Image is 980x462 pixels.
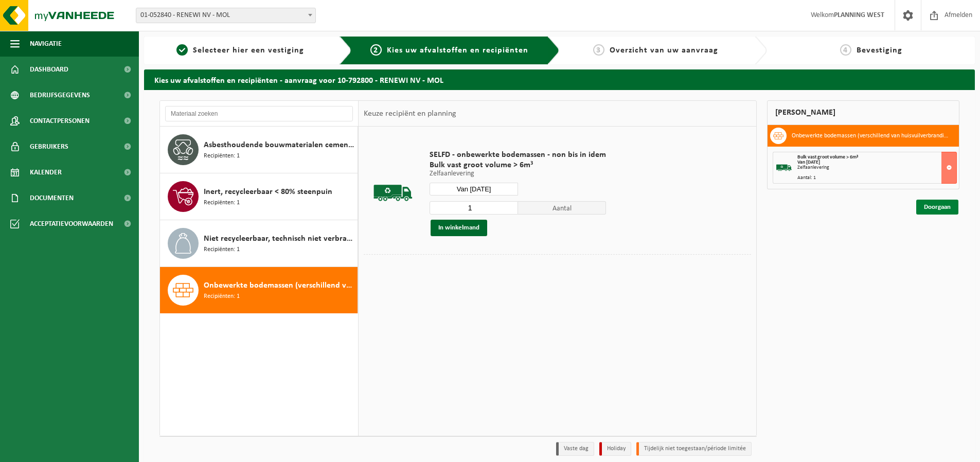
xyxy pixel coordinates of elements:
span: Bulk vast groot volume > 6m³ [430,160,606,170]
button: Inert, recycleerbaar < 80% steenpuin Recipiënten: 1 [160,173,358,220]
span: Niet recycleerbaar, technisch niet verbrandbaar afval (brandbaar) [204,233,355,245]
span: Recipiënten: 1 [204,151,240,161]
span: 3 [593,44,604,56]
span: Acceptatievoorwaarden [30,211,113,237]
span: Aantal [518,201,607,215]
a: Doorgaan [916,200,958,215]
span: 01-052840 - RENEWI NV - MOL [136,8,316,23]
span: Contactpersonen [30,108,90,134]
span: Gebruikers [30,134,68,159]
span: Dashboard [30,57,68,82]
span: 2 [370,44,382,56]
h3: Onbewerkte bodemassen (verschillend van huisvuilverbrandingsinstallatie, non bis in idem) [792,128,951,144]
span: Recipiënten: 1 [204,245,240,255]
span: 01-052840 - RENEWI NV - MOL [136,8,315,23]
span: SELFD - onbewerkte bodemassen - non bis in idem [430,150,606,160]
button: Onbewerkte bodemassen (verschillend van huisvuilverbrandingsinstallatie, non bis in idem) Recipië... [160,267,358,313]
span: Bedrijfsgegevens [30,82,90,108]
span: 1 [176,44,188,56]
strong: Van [DATE] [797,159,820,165]
button: Asbesthoudende bouwmaterialen cementgebonden (hechtgebonden) Recipiënten: 1 [160,127,358,173]
span: Recipiënten: 1 [204,198,240,208]
span: Overzicht van uw aanvraag [610,46,718,55]
span: Kalender [30,159,62,185]
li: Holiday [599,442,631,456]
span: Navigatie [30,31,62,57]
span: Inert, recycleerbaar < 80% steenpuin [204,186,332,198]
input: Materiaal zoeken [165,106,353,121]
div: Keuze recipiënt en planning [359,101,461,127]
div: Zelfaanlevering [797,165,956,170]
span: Asbesthoudende bouwmaterialen cementgebonden (hechtgebonden) [204,139,355,151]
span: 4 [840,44,851,56]
span: Documenten [30,185,74,211]
button: Niet recycleerbaar, technisch niet verbrandbaar afval (brandbaar) Recipiënten: 1 [160,220,358,267]
h2: Kies uw afvalstoffen en recipiënten - aanvraag voor 10-792800 - RENEWI NV - MOL [144,69,975,90]
li: Vaste dag [556,442,594,456]
div: [PERSON_NAME] [767,100,959,125]
span: Onbewerkte bodemassen (verschillend van huisvuilverbrandingsinstallatie, non bis in idem) [204,279,355,292]
span: Selecteer hier een vestiging [193,46,304,55]
span: Bevestiging [857,46,902,55]
span: Recipiënten: 1 [204,292,240,301]
strong: PLANNING WEST [834,11,884,19]
a: 1Selecteer hier een vestiging [149,44,331,57]
div: Aantal: 1 [797,175,956,181]
span: Kies uw afvalstoffen en recipiënten [387,46,528,55]
span: Bulk vast groot volume > 6m³ [797,154,858,160]
li: Tijdelijk niet toegestaan/période limitée [636,442,752,456]
p: Zelfaanlevering [430,170,606,177]
input: Selecteer datum [430,183,518,196]
button: In winkelmand [431,220,487,236]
